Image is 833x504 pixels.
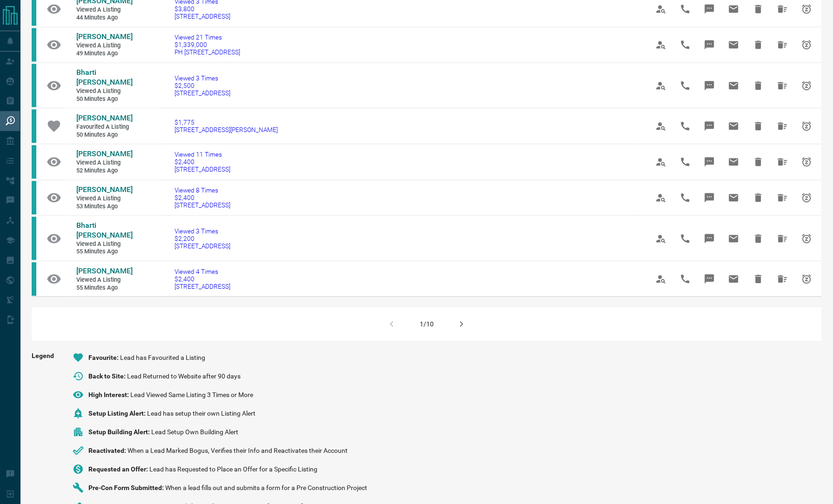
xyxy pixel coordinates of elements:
[796,186,818,209] span: Snooze
[796,227,818,250] span: Snooze
[175,186,230,209] a: Viewed 8 Times$2,400[STREET_ADDRESS]
[699,186,721,209] span: Message
[76,221,132,240] a: Bharti [PERSON_NAME]
[76,95,132,103] span: 50 minutes ago
[747,74,770,97] span: Hide
[88,391,130,398] span: High Interest
[76,266,132,276] a: [PERSON_NAME]
[76,68,132,87] a: Bharti [PERSON_NAME]
[175,33,240,56] a: Viewed 21 Times$1,339,000PH [STREET_ADDRESS]
[32,217,36,260] div: condos.ca
[76,149,132,159] a: [PERSON_NAME]
[175,89,230,97] span: [STREET_ADDRESS]
[699,74,721,97] span: Message
[747,227,770,250] span: Hide
[149,465,317,473] span: Lead has Requested to Place an Offer for a Specific Listing
[175,82,230,89] span: $2,500
[76,221,133,239] span: Bharti [PERSON_NAME]
[699,151,721,173] span: Message
[127,372,241,380] span: Lead Returned to Website after 90 days
[76,203,132,211] span: 53 minutes ago
[699,227,721,250] span: Message
[76,149,133,158] span: [PERSON_NAME]
[772,268,794,290] span: Hide All from Husna Sari
[650,115,672,137] span: View Profile
[120,354,205,361] span: Lead has Favourited a Listing
[76,113,132,123] a: [PERSON_NAME]
[772,186,794,209] span: Hide All from Husna Sari
[175,194,230,201] span: $2,400
[88,447,128,454] span: Reactivated
[76,123,132,131] span: Favourited a Listing
[175,74,230,97] a: Viewed 3 Times$2,500[STREET_ADDRESS]
[772,33,794,56] span: Hide All from Linda Wheele
[88,410,147,417] span: Setup Listing Alert
[723,115,745,137] span: Email
[175,227,230,250] a: Viewed 3 Times$2,200[STREET_ADDRESS]
[175,242,230,250] span: [STREET_ADDRESS]
[175,119,278,126] span: $1,775
[88,484,165,491] span: Pre-Con Form Submitted
[674,151,697,173] span: Call
[747,186,770,209] span: Hide
[175,275,230,283] span: $2,400
[151,428,238,436] span: Lead Setup Own Building Alert
[796,115,818,137] span: Snooze
[76,266,133,275] span: [PERSON_NAME]
[76,185,133,194] span: [PERSON_NAME]
[772,115,794,137] span: Hide All from Saba Mohammadzadeh
[76,248,132,256] span: 55 minutes ago
[76,185,132,195] a: [PERSON_NAME]
[76,87,132,95] span: Viewed a Listing
[175,201,230,209] span: [STREET_ADDRESS]
[175,119,278,133] a: $1,775[STREET_ADDRESS][PERSON_NAME]
[32,262,36,296] div: condos.ca
[76,50,132,58] span: 49 minutes ago
[175,227,230,235] span: Viewed 3 Times
[674,115,697,137] span: Call
[723,151,745,173] span: Email
[76,195,132,203] span: Viewed a Listing
[88,465,149,473] span: Requested an Offer
[175,33,240,41] span: Viewed 21 Times
[747,115,770,137] span: Hide
[175,166,230,173] span: [STREET_ADDRESS]
[76,240,132,248] span: Viewed a Listing
[175,186,230,194] span: Viewed 8 Times
[674,74,697,97] span: Call
[796,74,818,97] span: Snooze
[32,109,36,143] div: condos.ca
[674,268,697,290] span: Call
[88,428,151,436] span: Setup Building Alert
[674,227,697,250] span: Call
[175,158,230,166] span: $2,400
[76,167,132,175] span: 52 minutes ago
[699,268,721,290] span: Message
[76,14,132,22] span: 44 minutes ago
[76,113,133,122] span: [PERSON_NAME]
[130,391,253,398] span: Lead Viewed Same Listing 3 Times or More
[650,33,672,56] span: View Profile
[175,41,240,48] span: $1,339,000
[723,186,745,209] span: Email
[175,48,240,56] span: PH [STREET_ADDRESS]
[76,284,132,292] span: 55 minutes ago
[76,131,132,139] span: 50 minutes ago
[32,28,36,61] div: condos.ca
[128,447,348,454] span: When a Lead Marked Bogus, Verifies their Info and Reactivates their Account
[175,268,230,290] a: Viewed 4 Times$2,400[STREET_ADDRESS]
[674,33,697,56] span: Call
[747,151,770,173] span: Hide
[76,68,133,86] span: Bharti [PERSON_NAME]
[772,74,794,97] span: Hide All from Bharti Dabas
[175,5,230,13] span: $3,800
[650,151,672,173] span: View Profile
[723,227,745,250] span: Email
[32,181,36,214] div: condos.ca
[147,410,255,417] span: Lead has setup their own Listing Alert
[796,33,818,56] span: Snooze
[796,268,818,290] span: Snooze
[772,151,794,173] span: Hide All from Husna Sari
[650,186,672,209] span: View Profile
[76,6,132,14] span: Viewed a Listing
